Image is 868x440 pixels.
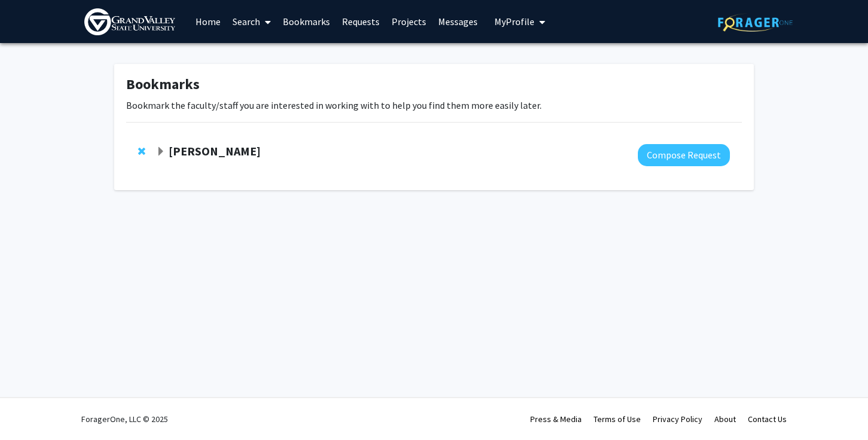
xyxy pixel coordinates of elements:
a: Projects [386,1,432,42]
button: Compose Request to Steve Glass [638,144,730,166]
a: Press & Media [530,414,582,424]
p: Bookmark the faculty/staff you are interested in working with to help you find them more easily l... [126,98,742,112]
iframe: Chat [9,386,51,431]
span: My Profile [494,16,534,27]
a: About [714,414,736,424]
a: Requests [336,1,386,42]
a: Home [190,1,227,42]
a: Privacy Policy [653,414,702,424]
a: Terms of Use [594,414,641,424]
a: Messages [432,1,484,42]
a: Search [227,1,277,42]
a: Bookmarks [277,1,336,42]
strong: [PERSON_NAME] [169,143,261,158]
h1: Bookmarks [126,76,742,93]
a: Contact Us [748,414,787,424]
span: Remove Steve Glass from bookmarks [138,146,145,156]
div: ForagerOne, LLC © 2025 [81,398,168,440]
img: ForagerOne Logo [718,13,793,32]
span: Expand Steve Glass Bookmark [156,147,166,157]
img: Grand Valley State University Logo [84,8,175,35]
